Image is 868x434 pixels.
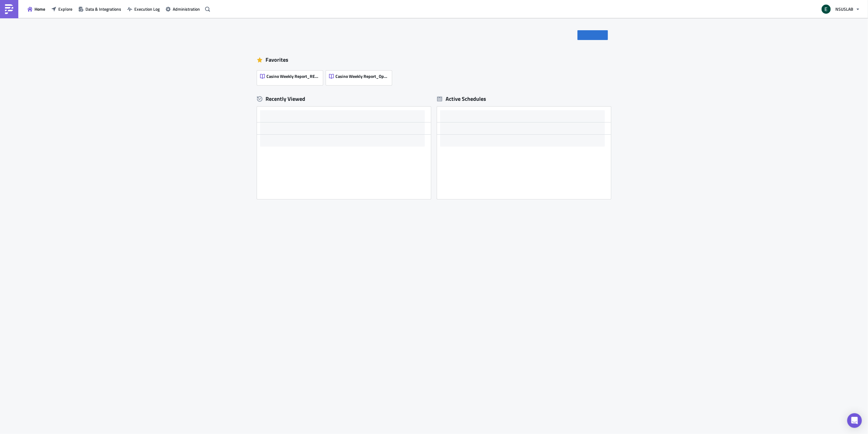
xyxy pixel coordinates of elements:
[163,4,203,14] button: Administration
[58,6,72,12] span: Explore
[257,94,431,104] div: Recently Viewed
[173,6,200,12] span: Administration
[4,4,14,14] img: PushMetrics
[335,74,389,79] span: Casino Weekly Report_Ops team
[437,95,486,102] div: Active Schedules
[75,4,124,14] button: Data & Integrations
[326,67,395,85] a: Casino Weekly Report_Ops team
[134,6,160,12] span: Execution Log
[34,6,45,12] span: Home
[124,4,163,14] button: Execution Log
[818,2,863,16] button: NSUSLAB
[48,4,75,14] button: Explore
[821,4,831,14] img: Avatar
[24,4,48,14] button: Home
[847,413,862,428] div: Open Intercom Messenger
[85,6,121,12] span: Data & Integrations
[257,67,326,85] a: Casino Weekly Report_REGION
[266,74,320,79] span: Casino Weekly Report_REGION
[257,55,611,64] div: Favorites
[835,6,853,12] span: NSUSLAB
